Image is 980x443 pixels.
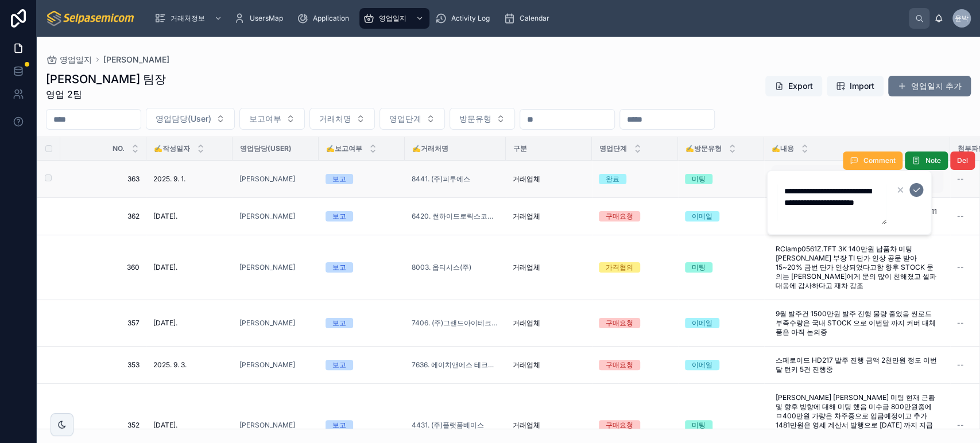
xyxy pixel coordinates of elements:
span: 보고여부 [249,113,281,125]
a: 보고 [326,262,398,273]
span: -- [957,360,964,370]
a: [PERSON_NAME] [239,263,312,272]
a: 이메일 [685,211,757,222]
a: 거래업체 [513,174,585,184]
button: Select Button [379,108,445,130]
span: 영업단계 [599,144,627,153]
div: 이메일 [692,211,712,222]
button: Select Button [309,108,375,130]
span: 9월 발주건 1500만원 발주 진행 물량 줄었음 썬로드 부족수량은 국내 STOCK 으로 이번달 까지 커버 대체품은 아직 논의중 [776,309,939,337]
div: 가격협의 [606,262,633,273]
span: 영업담당(User) [240,144,292,153]
a: [DATE]. [153,263,226,272]
span: 영업단계 [389,113,421,125]
h1: [PERSON_NAME] 팀장 [46,71,166,87]
div: 미팅 [692,420,706,430]
a: 구매요청 [599,420,671,430]
span: 363 [74,174,140,184]
div: 구매요청 [606,420,633,430]
span: 거래처명 [319,113,351,125]
span: [PERSON_NAME] [239,174,295,184]
span: [DATE]. [153,421,177,430]
a: 357 [74,318,140,328]
a: [PERSON_NAME] [103,54,169,65]
div: 보고 [332,360,346,370]
span: Import [850,80,874,92]
button: Select Button [239,108,305,130]
button: Select Button [146,108,235,130]
div: 보고 [332,174,346,184]
a: [PERSON_NAME] [239,212,312,221]
button: Comment [843,151,902,170]
span: [DATE]. [153,263,177,272]
span: Calendar [520,14,549,23]
button: Note [905,151,948,170]
a: 2025. 9. 1. [153,174,226,184]
a: 353 [74,360,140,370]
span: ✍️작성일자 [154,144,190,153]
span: [PERSON_NAME] [239,318,295,328]
div: 보고 [332,318,346,328]
div: scrollable content [145,6,909,31]
span: 방문유형 [459,113,491,125]
a: 거래업체 [513,318,585,328]
a: 영업일지 [46,54,92,65]
a: 4431. (주)플랫폼베이스 [412,421,499,430]
a: 8441. (주)피투에스 [412,174,470,184]
a: 미팅 [685,420,757,430]
div: 미팅 [692,262,706,273]
span: [DATE]. [153,212,177,221]
div: 구매요청 [606,360,633,370]
a: 7406. (주)그랜드아이테크놀러지 [412,318,499,328]
a: 352 [74,421,140,430]
a: 보고 [326,211,398,222]
span: RClamp0561Z.TFT 3K 140만원 납품차 미팅 [PERSON_NAME] 부장 TI 단가 인상 공문 받아 15~20% 금번 단가 인상되었다고함 향후 STOCK 문의는... [776,244,939,290]
a: 6420. 썬하이드로릭스코리아(주) [412,212,499,221]
a: 8003. 옵티시스(주) [412,263,471,272]
a: [PERSON_NAME] [239,174,312,184]
div: 이메일 [692,360,712,370]
span: [PERSON_NAME] [239,263,295,272]
a: 이메일 [685,318,757,328]
a: 4431. (주)플랫폼베이스 [412,421,484,430]
span: 거래업체 [513,212,540,221]
div: 구매요청 [606,211,633,222]
span: 거래업체 [513,360,540,370]
a: 구매요청 [599,360,671,370]
a: 거래업체 [513,212,585,221]
a: 7636. 에이치앤에스 테크놀로지 [412,360,499,370]
span: [PERSON_NAME] [239,421,295,430]
span: 2025. 9. 3. [153,360,187,370]
a: [DATE]. [153,212,226,221]
span: ✍️거래처명 [412,144,448,153]
div: 보고 [332,211,346,222]
span: 구분 [513,144,527,153]
a: 스페로이드 HD217 발주 진행 금액 2천만원 정도 이번달 턴키 5건 진행중 [771,351,943,379]
span: ✍️보고여부 [326,144,362,153]
span: 영업일지 [60,54,92,65]
span: 영업담당(User) [156,113,211,125]
span: ✍️방문유형 [685,144,722,153]
span: 362 [74,212,140,221]
a: Application [293,8,357,29]
a: [DATE]. [153,318,226,328]
a: [PERSON_NAME] [239,212,295,221]
a: 9월 발주건 1500만원 발주 진행 물량 줄었음 썬로드 부족수량은 국내 STOCK 으로 이번달 까지 커버 대체품은 아직 논의중 [771,305,943,341]
span: [PERSON_NAME] [239,360,295,370]
button: 영업일지 추가 [888,76,971,96]
a: 8003. 옵티시스(주) [412,263,499,272]
span: Note [925,156,941,165]
span: 거래업체 [513,263,540,272]
span: UsersMap [250,14,283,23]
a: 8441. (주)피투에스 [412,174,499,184]
button: Del [950,151,975,170]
